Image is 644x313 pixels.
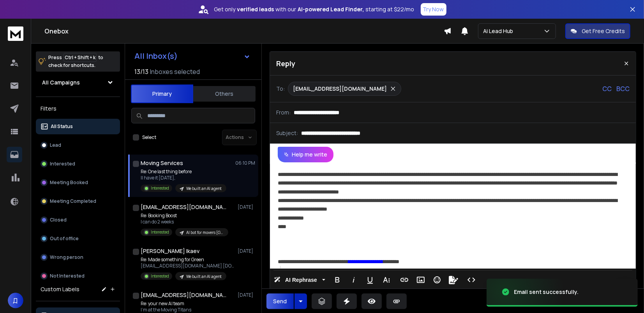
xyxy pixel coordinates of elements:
p: Not Interested [50,273,85,279]
button: Italic (Ctrl+I) [346,272,361,288]
p: Interested [50,161,75,167]
span: AI Rephrase [284,277,319,283]
strong: verified leads [237,5,274,13]
p: 06:10 PM [235,160,255,166]
p: Lead [50,142,61,148]
button: Out of office [36,231,120,246]
span: Ctrl + Shift + k [64,53,97,62]
button: Insert Image (Ctrl+P) [413,272,428,288]
div: Email sent successfully. [514,288,579,296]
p: Reply [276,58,295,69]
p: All Status [51,123,73,130]
button: Help me write [278,147,333,162]
button: Send [266,294,294,309]
h1: [EMAIL_ADDRESS][DOMAIN_NAME] [141,291,226,299]
p: Interested [151,229,169,235]
button: Д [8,293,23,308]
p: We built an AI agent [186,274,222,280]
p: To: [276,85,285,93]
button: Get Free Credits [565,23,630,39]
button: All Campaigns [36,75,120,90]
p: [DATE] [238,248,255,254]
button: More Text [379,272,394,288]
button: Signature [446,272,461,288]
span: 13 / 13 [134,67,148,76]
button: Primary [131,84,193,103]
button: Code View [464,272,479,288]
h1: Onebox [44,26,444,36]
h1: Moving Services [141,159,183,167]
p: Re: Booking Boost [141,213,228,219]
h1: All Campaigns [42,79,80,86]
button: Not Interested [36,268,120,284]
p: Get only with our starting at $22/mo [214,5,415,13]
p: Press to check for shortcuts. [48,54,103,69]
p: Re: Made something for Green [141,257,234,263]
p: AI bot for movers [GEOGRAPHIC_DATA] [186,230,224,236]
p: From: [276,109,291,116]
p: Interested [151,273,169,279]
p: Subject: [276,129,298,137]
p: Re: One last thing before [141,169,226,175]
h1: All Inbox(s) [134,52,178,60]
p: [EMAIL_ADDRESS][DOMAIN_NAME] [DOMAIN_NAME] *[PHONE_NUMBER]* NYSDOT 39058 [141,263,234,269]
button: Others [193,85,256,102]
button: Meeting Completed [36,193,120,209]
p: Try Now [423,5,444,13]
p: Out of office [50,236,79,242]
button: AI Rephrase [272,272,327,288]
button: Insert Link (Ctrl+K) [397,272,412,288]
button: Emoticons [430,272,445,288]
h3: Inboxes selected [150,67,200,76]
button: Underline (Ctrl+U) [363,272,378,288]
p: Get Free Credits [582,27,625,35]
button: All Status [36,119,120,134]
button: Closed [36,212,120,228]
p: Closed [50,217,67,223]
p: [DATE] [238,204,255,210]
p: [EMAIL_ADDRESS][DOMAIN_NAME] [293,85,387,93]
button: Wrong person [36,250,120,265]
p: II have it [DATE], [141,175,226,181]
p: Meeting Booked [50,179,88,186]
p: Wrong person [50,254,83,260]
button: Meeting Booked [36,175,120,190]
p: [DATE] [238,292,255,298]
p: CC [602,84,612,93]
strong: AI-powered Lead Finder, [298,5,364,13]
button: Try Now [421,3,446,16]
h3: Custom Labels [41,285,79,293]
p: BCC [616,84,630,93]
button: Lead [36,137,120,153]
label: Select [142,134,156,141]
img: logo [8,26,23,41]
p: Ai Lead Hub [483,27,516,35]
h1: [PERSON_NAME] Ikaev [141,247,199,255]
p: I'm at the Moving Titans [141,307,226,313]
h3: Filters [36,103,120,114]
h1: [EMAIL_ADDRESS][DOMAIN_NAME] [141,203,226,211]
button: All Inbox(s) [128,48,257,64]
p: Re: your new AI team [141,301,226,307]
button: Interested [36,156,120,172]
button: Bold (Ctrl+B) [330,272,345,288]
p: Meeting Completed [50,198,96,204]
p: I can do 2 weeks [141,219,228,225]
p: We built an AI agent [186,186,222,192]
p: Interested [151,185,169,191]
